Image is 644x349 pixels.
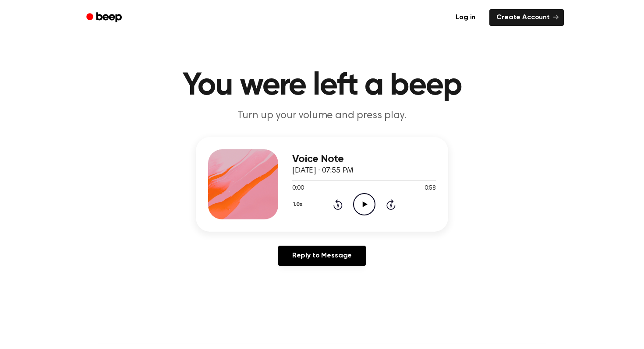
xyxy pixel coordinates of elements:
a: Beep [80,9,130,26]
span: 0:58 [425,184,436,193]
a: Log in [447,7,484,28]
span: [DATE] · 07:55 PM [292,167,354,175]
button: 1.0x [292,197,305,212]
h1: You were left a beep [98,70,546,102]
a: Create Account [489,9,564,26]
p: Turn up your volume and press play. [154,109,490,123]
a: Reply to Message [278,246,366,266]
h3: Voice Note [292,153,436,165]
span: 0:00 [292,184,304,193]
